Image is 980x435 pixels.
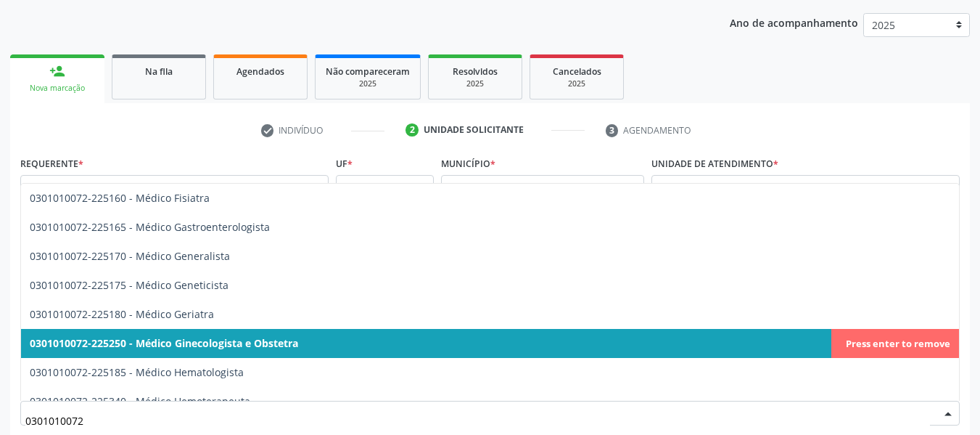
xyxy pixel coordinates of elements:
[341,180,404,195] span: AL
[30,365,244,379] span: 0301010072-225185 - Médico Hematologista
[30,336,298,350] span: 0301010072-225250 - Médico Ginecologista e Obstetra
[20,83,94,94] div: Nova marcação
[336,153,353,175] label: UF
[651,153,778,175] label: Unidade de atendimento
[405,123,419,137] div: 2
[145,65,173,78] span: Na fila
[20,153,83,175] label: Requerente
[424,123,524,137] div: Unidade solicitante
[30,307,214,321] span: 0301010072-225180 - Médico Geriatra
[439,78,511,89] div: 2025
[30,394,250,408] span: 0301010072-225340 - Médico Hemoterapeuta
[236,65,284,78] span: Agendados
[30,191,210,205] span: 0301010072-225160 - Médico Fisiatra
[453,65,498,78] span: Resolvidos
[553,65,601,78] span: Cancelados
[30,220,270,234] span: 0301010072-225165 - Médico Gastroenterologista
[441,153,495,175] label: Município
[49,63,65,79] div: person_add
[326,78,410,89] div: 2025
[540,78,613,89] div: 2025
[25,406,930,435] input: Buscar por procedimento
[30,249,230,263] span: 0301010072-225170 - Médico Generalista
[25,180,299,195] span: Médico(a)
[730,13,858,31] p: Ano de acompanhamento
[30,278,228,292] span: 0301010072-225175 - Médico Geneticista
[656,180,930,195] span: Unidade de Saude da Familia [PERSON_NAME]
[446,180,614,195] span: [PERSON_NAME]
[326,65,410,78] span: Não compareceram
